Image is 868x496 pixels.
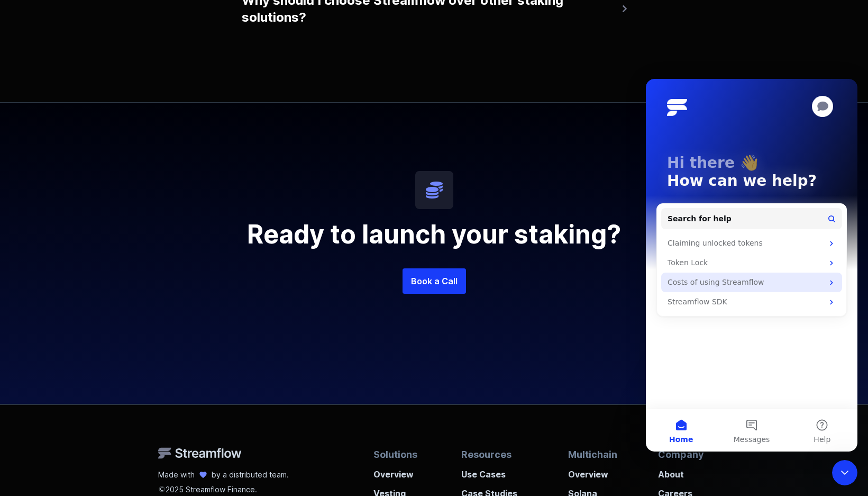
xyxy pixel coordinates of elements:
[373,462,421,481] a: Overview
[568,462,617,481] a: Overview
[461,447,527,462] p: Resources
[658,462,710,481] a: About
[403,268,466,294] a: Book a Call
[158,470,195,480] p: Made with
[158,447,242,459] img: Streamflow Logo
[415,171,453,209] img: icon
[646,79,857,452] iframe: Intercom live chat
[568,447,617,462] p: Multichain
[832,460,857,485] iframe: Intercom live chat
[461,462,527,481] a: Use Cases
[180,222,688,247] h2: Ready to launch your staking?
[212,470,289,480] p: by a distributed team.
[658,447,710,462] p: Company
[373,447,421,462] p: Solutions
[158,480,289,495] p: 2025 Streamflow Finance.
